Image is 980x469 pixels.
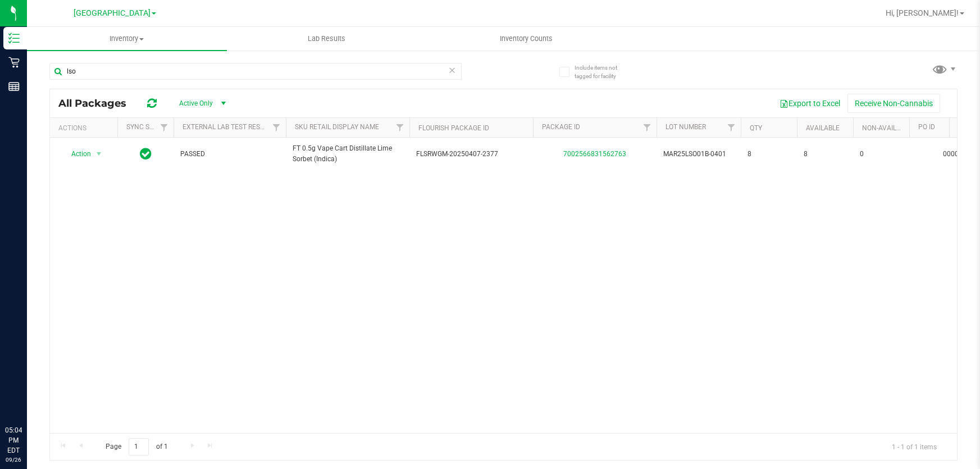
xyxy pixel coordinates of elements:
[862,124,912,132] a: Non-Available
[426,27,626,51] a: Inventory Counts
[416,149,526,160] span: FLSRWGM-20250407-2377
[129,438,149,456] input: 1
[847,94,940,113] button: Receive Non-Cannabis
[49,63,462,80] input: Search Package ID, Item Name, SKU, Lot or Part Number...
[5,425,22,456] p: 05:04 PM EDT
[8,33,20,44] inline-svg: Inventory
[155,118,174,137] a: Filter
[293,34,361,44] span: Lab Results
[180,149,279,160] span: PASSED
[663,149,734,160] span: MAR25LSO01B-0401
[126,123,170,131] a: Sync Status
[5,456,22,464] p: 09/26
[747,149,790,160] span: 8
[750,124,762,132] a: Qty
[448,63,456,78] span: Clear
[418,124,489,132] a: Flourish Package ID
[267,118,286,137] a: Filter
[638,118,657,137] a: Filter
[883,438,946,455] span: 1 - 1 of 1 items
[27,34,227,44] span: Inventory
[722,118,741,137] a: Filter
[183,123,271,131] a: External Lab Test Result
[74,8,151,18] span: [GEOGRAPHIC_DATA]
[806,124,840,132] a: Available
[804,149,846,160] span: 8
[8,57,20,68] inline-svg: Retail
[227,27,427,51] a: Lab Results
[563,150,626,158] a: 7002566831562763
[61,146,92,162] span: Action
[27,27,227,51] a: Inventory
[293,143,403,165] span: FT 0.5g Vape Cart Distillate Lime Sorbet (Indica)
[575,63,631,80] span: Include items not tagged for facility
[772,94,847,113] button: Export to Excel
[391,118,409,137] a: Filter
[886,8,959,17] span: Hi, [PERSON_NAME]!
[295,123,379,131] a: Sku Retail Display Name
[542,123,580,131] a: Package ID
[860,149,902,160] span: 0
[92,146,106,162] span: select
[58,124,113,132] div: Actions
[943,150,974,158] a: 00001011
[11,379,45,413] iframe: Resource center
[96,438,177,456] span: Page of 1
[918,123,935,131] a: PO ID
[485,34,568,44] span: Inventory Counts
[58,97,138,110] span: All Packages
[666,123,706,131] a: Lot Number
[8,81,20,92] inline-svg: Reports
[140,146,152,162] span: In Sync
